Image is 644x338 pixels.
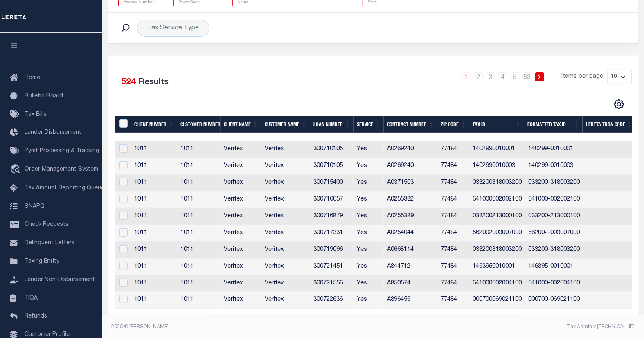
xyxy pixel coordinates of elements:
div: Tax Service Type [137,20,209,37]
td: 300721556 [310,275,354,292]
td: Yes [354,208,384,225]
td: 1011 [131,175,177,192]
span: Order Management System [25,167,98,172]
td: 77484 [437,259,469,275]
td: 641000002002100 [469,192,525,208]
td: 300716879 [310,208,354,225]
span: Taxing Entity [25,259,59,264]
td: 1402990010001 [469,141,525,158]
td: Veritex [261,141,310,158]
td: Veritex [261,259,310,275]
th: Customer Number [177,116,221,133]
td: Veritex [221,292,261,309]
td: 1463950010001 [469,259,525,275]
td: 1011 [177,242,221,259]
td: 300715400 [310,175,354,192]
td: 000700069021100 [469,292,525,309]
td: 000700-069021100 [525,292,583,309]
td: Veritex [261,158,310,175]
td: 140299-0010003 [525,158,583,175]
td: 300721451 [310,259,354,275]
td: 1011 [177,225,221,242]
td: 1011 [177,192,221,208]
td: A0255332 [384,192,437,208]
td: 033200213000100 [469,208,525,225]
th: Client Name: activate to sort column ascending [221,116,261,133]
span: Delinquent Letters [25,240,74,246]
td: Veritex [221,158,261,175]
th: Formatted Tax ID: activate to sort column ascending [524,116,583,133]
td: 77484 [437,275,469,292]
td: Veritex [261,225,310,242]
td: 77484 [437,225,469,242]
td: 033200-213000100 [525,208,583,225]
td: Yes [354,275,384,292]
td: 1011 [177,158,221,175]
a: 53 [523,72,532,81]
td: 77484 [437,292,469,309]
th: Service: activate to sort column ascending [354,116,384,133]
td: 77484 [437,141,469,158]
th: Loan Number: activate to sort column ascending [310,116,354,133]
span: Check Requests [25,222,68,228]
td: Yes [354,225,384,242]
span: Customer Profile [25,332,70,338]
td: 1011 [131,225,177,242]
td: Veritex [221,225,261,242]
span: Refunds [25,313,47,319]
td: A0269240 [384,141,437,158]
span: TIQA [25,295,38,301]
td: Veritex [261,175,310,192]
span: Tax Bills [25,112,47,117]
span: Tax Amount Reporting Queue [25,185,104,191]
td: Yes [354,259,384,275]
td: 300722636 [310,292,354,309]
span: Items per page [562,72,603,81]
td: A0668114 [384,242,437,259]
td: 1011 [131,141,177,158]
th: Tax ID: activate to sort column ascending [469,116,524,133]
td: 1011 [177,292,221,309]
td: Veritex [221,275,261,292]
th: Customer Name: activate to sort column ascending [261,116,310,133]
td: 300710105 [310,141,354,158]
td: 1011 [177,175,221,192]
div: 2025 © [PERSON_NAME]. [106,323,374,331]
td: 033200-318003200 [525,242,583,259]
span: Pymt Processing & Tracking [25,148,99,154]
td: 146395-0010001 [525,259,583,275]
td: Veritex [261,292,310,309]
td: Veritex [221,192,261,208]
td: A0255389 [384,208,437,225]
a: 5 [511,72,520,81]
td: Veritex [261,275,310,292]
a: 2 [474,72,483,81]
th: LERETA TBRA Code: activate to sort column ascending [583,116,636,133]
span: Lender Disbursement [25,130,81,135]
td: 300710105 [310,158,354,175]
td: 1011 [131,275,177,292]
td: Veritex [221,208,261,225]
td: A850574 [384,275,437,292]
td: Veritex [221,175,261,192]
th: Contract Number: activate to sort column ascending [384,116,437,133]
th: Client Number: activate to sort column ascending [131,116,177,133]
span: Lender Non-Disbursement [25,277,95,283]
a: 3 [486,72,495,81]
td: Veritex [261,208,310,225]
td: A0371503 [384,175,437,192]
td: A896456 [384,292,437,309]
td: Yes [354,175,384,192]
td: 1011 [131,292,177,309]
td: Veritex [221,259,261,275]
td: Yes [354,141,384,158]
td: 033200318003200 [469,242,525,259]
td: 1011 [131,259,177,275]
td: 1011 [131,192,177,208]
td: 77484 [437,175,469,192]
td: 641000-002002100 [525,192,583,208]
i: travel_explore [10,164,23,175]
td: 77484 [437,192,469,208]
label: Results [139,76,169,89]
th: &nbsp; [115,116,131,133]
